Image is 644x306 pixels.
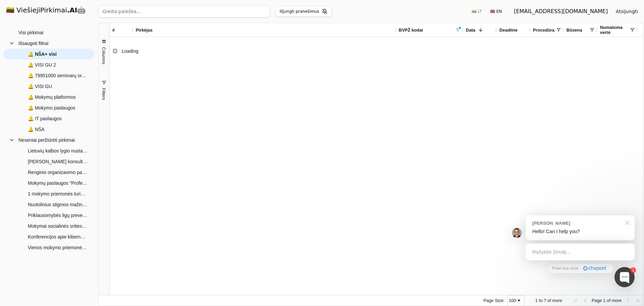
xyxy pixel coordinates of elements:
span: ? [544,298,546,303]
span: 🔔 VISI GU 2 [28,60,56,70]
span: 1 [535,298,538,303]
button: Išjungti pranešimus [275,6,332,17]
div: Rašykite žinutę... [526,244,635,260]
span: Mokymai socialinės srities darbuotojams [28,221,88,231]
strong: .AI [67,6,77,14]
span: Numatoma vertė [600,25,630,35]
span: Data [466,28,475,33]
span: Konferencijos apie kibernetinio saugumo reikalavimų įgyvendinimą organizavimo paslaugos [28,232,88,242]
div: 1 [630,267,636,273]
div: Previous Page [582,298,588,303]
span: 🔔 VISI GU [28,81,52,91]
span: # [112,28,115,33]
span: Loading [122,48,139,54]
span: Procedūra [533,28,554,33]
span: Būsena [567,28,582,33]
span: Visi pirkimai [18,28,43,38]
span: Neseniai peržiūrėti pirkimai [18,135,75,145]
span: 1 [603,298,605,303]
div: [EMAIL_ADDRESS][DOMAIN_NAME] [514,7,608,15]
span: Columns [101,47,106,64]
p: Hello! Can I help you? [532,228,628,235]
span: [PERSON_NAME] konsultacija "DĖL METODINĖS PAGALBOS PRIEMONIŲ PARENGIMO IR PATALPINIMO SKAITMENINĖ... [28,157,88,167]
span: 🔔 NŠA [28,124,45,134]
div: Page Size: [483,298,504,303]
span: Priklausomybės ligų prevencijos mokymų mokytojams, tėvams ir vaikams organizavimo paslaugos [28,210,88,220]
span: Vienos mokymo priemonės turinio parengimo su skaitmenine versija 3–5 m. vaikams A1–A2 paslaugų pi... [28,243,88,253]
span: of [607,298,610,303]
span: Nuotolinius stigmos mažinimo ekspertų komandos mokymai ir konsultacijos [28,200,88,210]
div: 100 [509,298,516,303]
span: Filters [101,88,106,100]
div: Page Size [507,295,525,306]
span: Lietuvių kalbos lygio nustatymo testų sukūrimo paslaugos (Atviras konkursas) [28,146,88,156]
span: 1 mokymo priemonės turinio parengimo su skaitmenine versija 3–5 m. vaikams A1–A2 paslaugos (Atvir... [28,189,88,199]
span: more [552,298,562,303]
span: Page [592,298,602,303]
span: 🔔 Mokymų platformos [28,92,76,102]
img: Jonas [512,228,522,238]
span: Mokymų paslaugos "Profesinio mokymo įstaigų komandų mokymų organizavimo ir įgyvendinimo paslaugos" [28,178,88,188]
a: Free live chat· [547,264,613,273]
span: more [611,298,622,303]
button: 🇬🇧 EN [486,6,506,17]
span: 🔔 Mokymo paslaugos [28,103,75,113]
span: of [547,298,551,303]
div: Last Page [635,298,640,303]
input: Greita paieška... [98,5,270,17]
span: Deadline [499,28,518,33]
span: Free live chat [552,265,578,272]
span: 🔔 IT paslaugos [28,114,62,124]
span: Pirkėjas [136,28,153,33]
span: Išsaugoti filtrai [18,38,48,48]
span: Renginio organizavimo paslaugos [28,167,88,177]
span: 🔔 NŠA+ visi [28,49,57,59]
button: Atsijungti [610,5,643,17]
span: BVPŽ kodai [399,28,423,33]
div: Next Page [626,298,631,303]
div: · [580,265,581,272]
div: [PERSON_NAME] [532,220,621,226]
span: to [539,298,543,303]
div: First Page [573,298,578,303]
span: 🔔 79951000 seminarų org pasl [28,71,88,81]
